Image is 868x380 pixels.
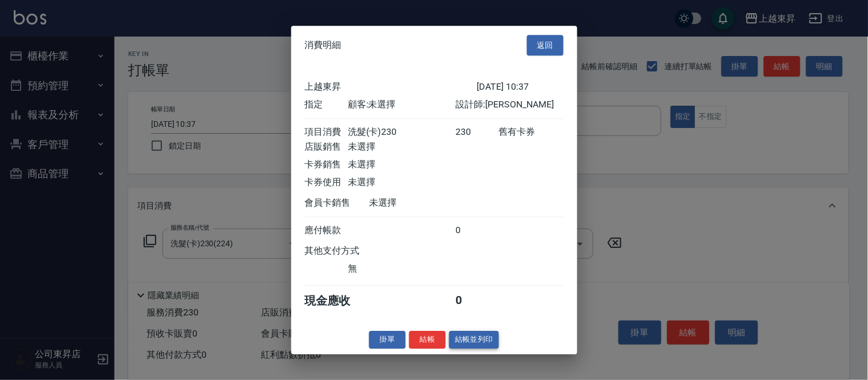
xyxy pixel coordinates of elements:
[455,293,498,309] div: 0
[305,225,348,237] div: 應付帳款
[348,126,455,138] div: 洗髮(卡)230
[498,126,563,138] div: 舊有卡券
[477,81,564,93] div: [DATE] 10:37
[305,293,370,309] div: 現金應收
[369,331,406,349] button: 掛單
[449,331,499,349] button: 結帳並列印
[305,126,348,138] div: 項目消費
[305,81,477,93] div: 上越東昇
[455,126,498,138] div: 230
[455,225,498,237] div: 0
[305,99,348,111] div: 指定
[348,177,455,189] div: 未選擇
[305,245,391,257] div: 其他支付方式
[305,177,348,189] div: 卡券使用
[305,197,370,209] div: 會員卡銷售
[370,197,477,209] div: 未選擇
[455,99,563,111] div: 設計師: [PERSON_NAME]
[305,39,342,51] span: 消費明細
[348,99,455,111] div: 顧客: 未選擇
[305,141,348,153] div: 店販銷售
[348,141,455,153] div: 未選擇
[527,35,564,56] button: 返回
[409,331,446,349] button: 結帳
[348,263,455,275] div: 無
[305,159,348,171] div: 卡券銷售
[348,159,455,171] div: 未選擇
